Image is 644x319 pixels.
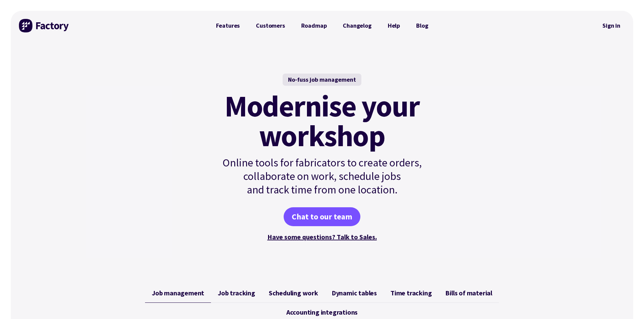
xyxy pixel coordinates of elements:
[286,308,358,316] span: Accounting integrations
[598,18,625,33] nav: Secondary Navigation
[269,289,318,297] span: Scheduling work
[335,19,379,32] a: Changelog
[208,156,436,196] p: Online tools for fabricators to create orders, collaborate on work, schedule jobs and track time ...
[208,19,248,32] a: Features
[152,289,204,297] span: Job management
[283,74,361,86] div: No-fuss job management
[224,91,420,151] mark: Modernise your workshop
[332,289,377,297] span: Dynamic tables
[208,19,436,32] nav: Primary Navigation
[293,19,335,32] a: Roadmap
[267,233,377,241] a: Have some questions? Talk to Sales.
[19,19,70,32] img: Factory
[248,19,293,32] a: Customers
[380,19,408,32] a: Help
[610,287,644,319] iframe: Chat Widget
[445,289,492,297] span: Bills of material
[598,18,625,33] a: Sign in
[390,289,432,297] span: Time tracking
[408,19,436,32] a: Blog
[284,207,360,226] a: Chat to our team
[218,289,255,297] span: Job tracking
